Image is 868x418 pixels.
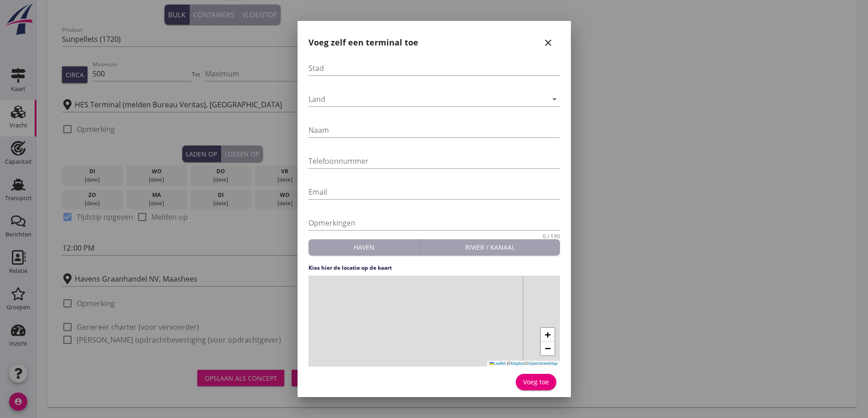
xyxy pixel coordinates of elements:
[541,342,555,355] a: Zoom out
[544,329,550,340] span: +
[529,361,558,366] a: OpenStreetMap
[487,361,560,367] div: © ©
[544,342,550,354] span: −
[308,61,560,76] input: Stad
[543,37,554,48] i: close
[543,234,560,239] div: 0 / 190
[308,216,560,230] input: Opmerkingen
[516,374,556,390] button: Voeg toe
[308,123,560,137] input: Naam
[308,36,418,49] h2: Voeg zelf een terminal toe
[308,239,420,256] button: Haven
[511,361,525,366] a: Mapbox
[507,361,508,366] span: |
[308,185,560,199] input: Email
[523,377,549,387] div: Voeg toe
[541,328,555,342] a: Zoom in
[308,154,560,168] input: Telefoonnummer
[489,361,506,366] a: Leaflet
[549,94,560,105] i: arrow_drop_down
[308,264,560,272] h4: Kies hier de locatie op de kaart
[420,239,560,256] button: Rivier / kanaal
[312,242,416,252] div: Haven
[424,242,556,252] div: Rivier / kanaal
